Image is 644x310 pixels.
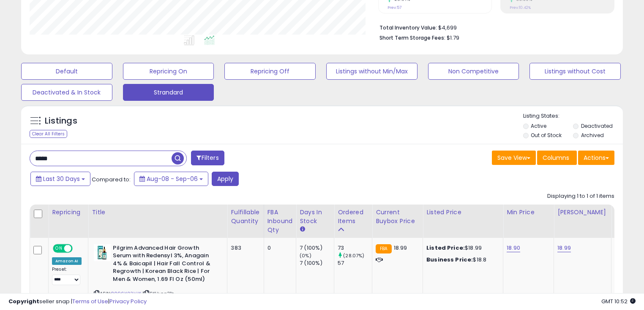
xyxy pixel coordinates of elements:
[267,208,293,235] div: FBA inbound Qty
[387,5,401,10] small: Prev: 57
[492,151,536,165] button: Save View
[426,208,499,217] div: Listed Price
[52,257,82,265] div: Amazon AI
[547,192,614,200] div: Displaying 1 to 1 of 1 items
[426,256,473,264] b: Business Price:
[507,208,550,217] div: Min Price
[426,244,465,252] b: Listed Price:
[52,267,82,286] div: Preset:
[537,151,577,165] button: Columns
[72,297,108,305] a: Terms of Use
[191,151,224,165] button: Filters
[507,244,520,252] a: 18.90
[338,259,372,267] div: 57
[142,290,174,297] span: | SKU: pg31b
[30,130,67,138] div: Clear All Filters
[134,172,208,186] button: Aug-08 - Sep-06
[529,63,621,80] button: Listings without Cost
[581,132,604,139] label: Archived
[109,297,147,305] a: Privacy Policy
[94,244,111,261] img: 415jOlAq0lL._SL40_.jpg
[394,244,407,252] span: 18.99
[123,63,214,80] button: Repricing On
[231,244,257,252] div: 383
[557,208,608,217] div: [PERSON_NAME]
[300,208,330,226] div: Days In Stock
[426,256,497,264] div: $18.8
[8,297,39,305] strong: Copyright
[531,132,562,139] label: Out of Stock
[231,208,260,226] div: Fulfillable Quantity
[147,175,198,183] span: Aug-08 - Sep-06
[92,175,131,183] span: Compared to:
[300,226,305,233] small: Days In Stock.
[267,244,290,252] div: 0
[8,298,147,306] div: seller snap | |
[300,252,311,259] small: (0%)
[300,259,334,267] div: 7 (100%)
[92,208,224,217] div: Title
[523,112,623,120] p: Listing States:
[543,154,569,162] span: Columns
[71,245,85,252] span: OFF
[300,244,334,252] div: 7 (100%)
[113,244,216,286] b: Pilgrim Advanced Hair Growth Serum with Redensyl 3%, Anagain 4% & Baicapil | Hair Fall Control & ...
[54,245,64,252] span: ON
[531,122,546,129] label: Active
[30,172,90,186] button: Last 30 Days
[557,244,571,252] a: 18.99
[338,208,368,226] div: Ordered Items
[578,151,614,165] button: Actions
[212,172,239,186] button: Apply
[326,63,418,80] button: Listings without Min/Max
[224,63,316,80] button: Repricing Off
[338,244,372,252] div: 73
[447,34,459,42] span: $1.79
[581,122,613,129] label: Deactivated
[376,244,391,253] small: FBA
[21,84,112,101] button: Deactivated & In Stock
[426,244,497,252] div: $18.99
[52,208,85,217] div: Repricing
[111,290,141,297] a: B096Y23VJK
[379,22,608,32] li: $4,699
[379,34,445,41] b: Short Term Storage Fees:
[379,24,437,31] b: Total Inventory Value:
[376,208,419,226] div: Current Buybox Price
[123,84,214,101] button: Strandard
[601,297,636,305] span: 2025-10-7 10:52 GMT
[45,115,77,127] h5: Listings
[510,5,531,10] small: Prev: 10.42%
[343,252,364,259] small: (28.07%)
[21,63,112,80] button: Default
[43,175,80,183] span: Last 30 Days
[428,63,519,80] button: Non Competitive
